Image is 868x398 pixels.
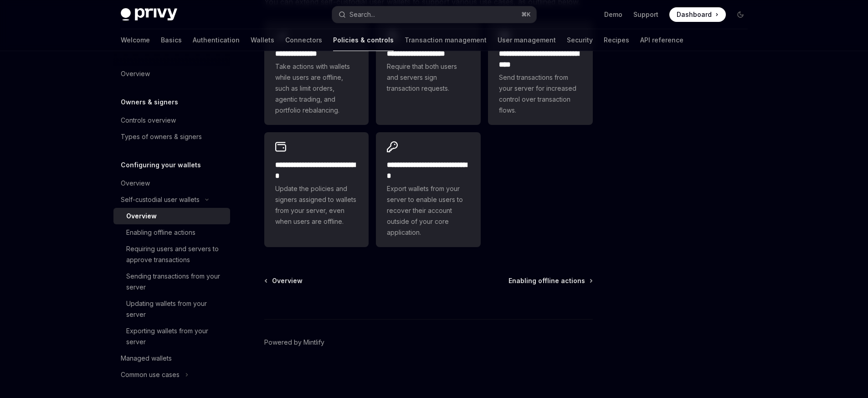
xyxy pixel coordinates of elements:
[640,29,683,51] a: API reference
[604,10,622,19] a: Demo
[121,131,202,142] div: Types of owners & signers
[121,194,200,205] div: Self-custodial user wallets
[126,211,157,222] div: Overview
[121,97,178,108] h5: Owners & signers
[113,323,230,350] a: Exporting wallets from your server
[499,72,582,116] span: Send transactions from your server for increased control over transaction flows.
[521,11,531,18] span: ⌘ K
[567,29,593,51] a: Security
[113,241,230,268] a: Requiring users and servers to approve transactions
[113,129,230,145] a: Types of owners & signers
[332,6,536,23] button: Open search
[285,29,322,51] a: Connectors
[251,29,274,51] a: Wallets
[604,29,629,51] a: Recipes
[272,276,303,285] span: Overview
[387,61,470,94] span: Require that both users and servers sign transaction requests.
[113,367,230,383] button: Toggle Common use cases section
[113,208,230,224] a: Overview
[405,29,487,51] a: Transaction management
[733,7,748,22] button: Toggle dark mode
[265,276,303,285] a: Overview
[275,183,358,227] span: Update the policies and signers assigned to wallets from your server, even when users are offline.
[508,276,592,285] a: Enabling offline actions
[498,29,556,51] a: User management
[121,29,150,51] a: Welcome
[121,115,176,126] div: Controls overview
[126,271,225,293] div: Sending transactions from your server
[633,10,658,19] a: Support
[121,353,172,364] div: Managed wallets
[113,175,230,191] a: Overview
[193,29,240,51] a: Authentication
[113,112,230,129] a: Controls overview
[161,29,182,51] a: Basics
[275,61,358,116] span: Take actions with wallets while users are offline, such as limit orders, agentic trading, and por...
[121,68,150,79] div: Overview
[126,227,195,238] div: Enabling offline actions
[113,191,230,208] button: Toggle Self-custodial user wallets section
[126,243,225,265] div: Requiring users and servers to approve transactions
[264,21,369,125] a: **** **** *****Take actions with wallets while users are offline, such as limit orders, agentic t...
[349,9,375,20] div: Search...
[677,10,712,19] span: Dashboard
[387,183,470,238] span: Export wallets from your server to enable users to recover their account outside of your core app...
[113,268,230,295] a: Sending transactions from your server
[126,298,225,320] div: Updating wallets from your server
[333,29,394,51] a: Policies & controls
[121,178,150,189] div: Overview
[264,338,324,347] a: Powered by Mintlify
[121,8,177,21] img: dark logo
[669,7,726,22] a: Dashboard
[126,326,225,347] div: Exporting wallets from your server
[508,276,585,285] span: Enabling offline actions
[113,66,230,82] a: Overview
[113,224,230,241] a: Enabling offline actions
[113,295,230,323] a: Updating wallets from your server
[113,350,230,367] a: Managed wallets
[121,160,201,171] h5: Configuring your wallets
[121,369,180,380] div: Common use cases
